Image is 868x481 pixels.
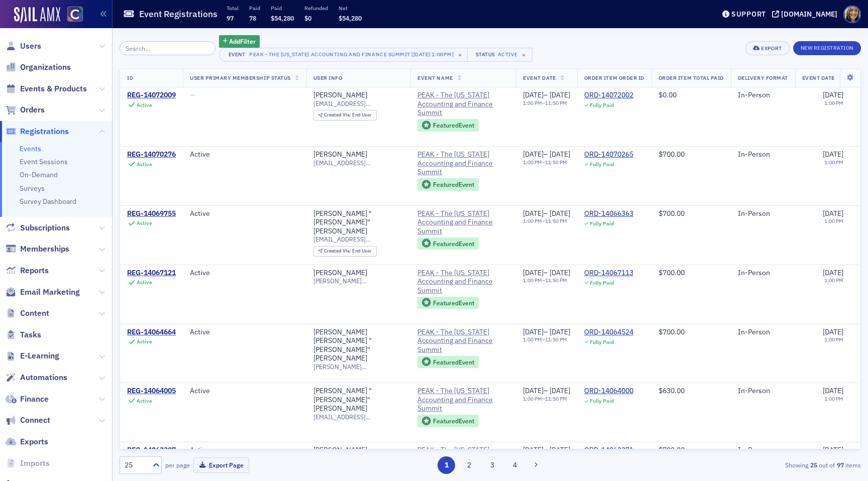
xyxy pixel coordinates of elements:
[190,150,299,159] div: Active
[659,386,685,395] span: $630.00
[550,209,570,218] span: [DATE]
[545,159,567,166] time: 11:50 PM
[835,460,845,469] strong: 97
[127,91,176,100] a: REG-14072009
[590,161,614,168] div: Fully Paid
[417,415,479,427] div: Featured Event
[417,209,509,236] span: PEAK - The Colorado Accounting and Finance Summit
[313,246,377,257] div: Created Via: End User
[523,445,544,454] span: [DATE]
[523,99,542,106] time: 1:00 PM
[127,387,176,396] a: REG-14064005
[219,35,260,48] button: AddFilter
[190,90,195,99] span: —
[125,460,147,470] div: 25
[523,150,544,159] span: [DATE]
[190,387,299,396] div: Active
[313,328,404,363] div: [PERSON_NAME] [PERSON_NAME] "[PERSON_NAME]" [PERSON_NAME]
[20,458,50,469] span: Imports
[550,327,570,336] span: [DATE]
[313,91,367,100] a: [PERSON_NAME]
[137,220,152,226] div: Active
[165,460,190,469] label: per page
[137,398,152,404] div: Active
[6,104,45,115] a: Orders
[417,356,479,369] div: Featured Event
[523,159,542,166] time: 1:00 PM
[229,37,256,46] span: Add Filter
[313,363,404,371] span: [PERSON_NAME][EMAIL_ADDRESS][DOMAIN_NAME]
[738,209,788,218] div: In-Person
[6,415,50,426] a: Connect
[498,51,518,58] div: Active
[824,217,843,224] time: 1:00 PM
[590,339,614,345] div: Fully Paid
[545,395,567,402] time: 11:50 PM
[738,387,788,396] div: In-Person
[417,446,509,472] span: PEAK - The Colorado Accounting and Finance Summit
[313,446,367,455] div: [PERSON_NAME]
[738,74,788,81] span: Delivery Format
[545,277,567,284] time: 11:50 PM
[584,150,633,159] div: ORD-14070265
[313,387,404,413] div: [PERSON_NAME] "[PERSON_NAME]" [PERSON_NAME]
[523,387,570,396] div: –
[20,222,70,233] span: Subscriptions
[523,336,570,343] div: –
[313,269,367,278] div: [PERSON_NAME]
[506,456,524,474] button: 4
[550,90,570,99] span: [DATE]
[523,269,570,278] div: –
[590,280,614,286] div: Fully Paid
[20,170,58,179] a: On-Demand
[249,14,256,22] span: 78
[6,394,49,405] a: Finance
[20,126,69,137] span: Registrations
[584,91,633,100] a: ORD-14072002
[590,220,614,227] div: Fully Paid
[219,48,469,62] button: EventPEAK - The [US_STATE] Accounting and Finance Summit [[DATE] 1:00pm]×
[584,269,633,278] div: ORD-14067113
[313,100,404,107] span: [EMAIL_ADDRESS][DOMAIN_NAME]
[127,446,176,455] a: REG-14063397
[6,436,48,447] a: Exports
[843,6,861,23] span: Profile
[483,456,501,474] button: 3
[584,74,644,81] span: Order Item Order ID
[433,123,474,128] div: Featured Event
[584,387,633,396] a: ORD-14064000
[190,269,299,278] div: Active
[313,209,404,236] div: [PERSON_NAME] "[PERSON_NAME]" [PERSON_NAME]
[823,386,843,395] span: [DATE]
[808,460,819,469] strong: 25
[20,372,67,383] span: Automations
[271,14,294,22] span: $54,280
[14,7,60,23] img: SailAMX
[523,90,544,99] span: [DATE]
[127,74,133,81] span: ID
[523,336,542,343] time: 1:00 PM
[417,387,509,413] span: PEAK - The Colorado Accounting and Finance Summit
[6,265,49,276] a: Reports
[523,209,570,218] div: –
[523,277,570,284] div: –
[456,50,465,59] span: ×
[60,7,83,24] a: View Homepage
[313,110,377,121] div: Created Via: End User
[339,5,362,12] p: Net
[313,150,367,159] div: [PERSON_NAME]
[523,396,570,402] div: –
[545,336,567,343] time: 11:50 PM
[6,83,87,94] a: Events & Products
[417,237,479,250] div: Featured Event
[550,386,570,395] span: [DATE]
[324,249,372,254] div: End User
[417,150,509,177] a: PEAK - The [US_STATE] Accounting and Finance Summit
[6,329,41,340] a: Tasks
[324,112,372,118] div: End User
[6,458,50,469] a: Imports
